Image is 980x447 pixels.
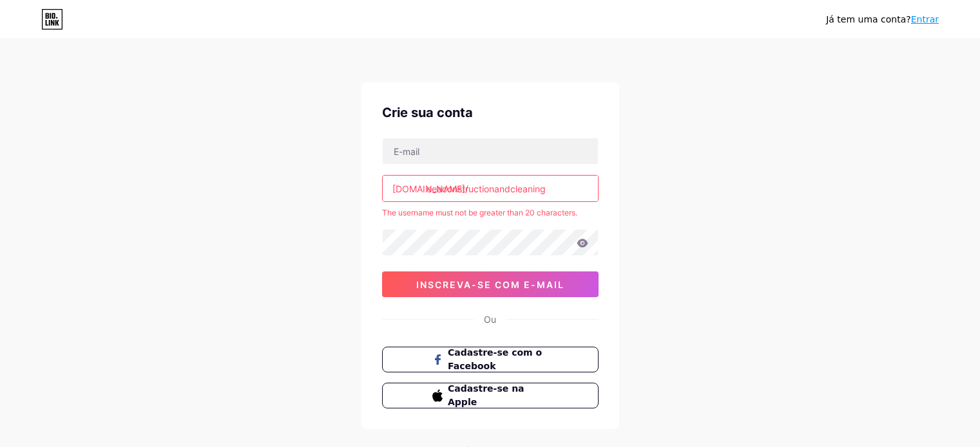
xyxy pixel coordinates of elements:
[383,138,598,164] input: E-mail
[416,279,564,290] font: inscreva-se com e-mail
[382,383,599,408] button: Cadastre-se na Apple
[484,314,496,325] font: Ou
[392,183,468,194] font: [DOMAIN_NAME]/
[448,383,524,407] font: Cadastre-se na Apple
[382,347,599,372] button: Cadastre-se com o Facebook
[911,14,939,24] a: Entrar
[448,347,542,371] font: Cadastre-se com o Facebook
[826,14,911,24] font: Já tem uma conta?
[382,105,473,120] font: Crie sua conta
[382,207,599,219] div: The username must not be greater than 20 characters.
[382,271,599,297] button: inscreva-se com e-mail
[383,176,598,201] input: nome de usuário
